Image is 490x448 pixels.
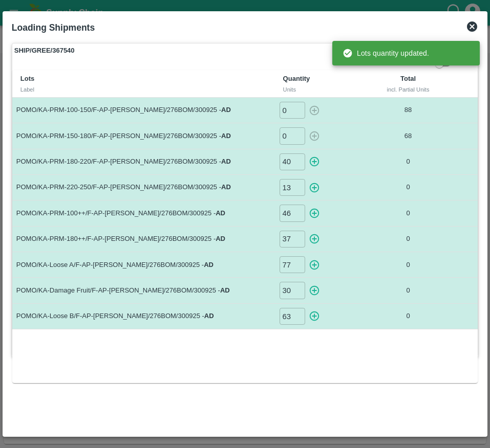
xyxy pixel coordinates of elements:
[20,75,34,82] b: Lots
[371,209,444,218] p: 0
[280,308,305,325] input: 0
[371,105,444,115] p: 88
[204,261,214,268] strong: AD
[280,231,305,248] input: 0
[20,85,267,94] div: Label
[12,252,275,278] td: POMO/KA-Loose A/F-AP-[PERSON_NAME]/276BOM/300925 -
[12,123,275,149] td: POMO/KA-PRM-150-180/F-AP-[PERSON_NAME]/276BOM/300925 -
[280,127,305,144] input: 0
[216,235,225,242] strong: AD
[12,98,275,123] td: POMO/KA-PRM-100-150/F-AP-[PERSON_NAME]/276BOM/300925 -
[12,226,275,252] td: POMO/KA-PRM-180++/F-AP-[PERSON_NAME]/276BOM/300925 -
[221,158,231,165] strong: AD
[400,75,416,82] b: Total
[280,153,305,170] input: 0
[283,85,359,94] div: Units
[343,44,429,62] div: Lots quantity updated.
[280,179,305,196] input: 0
[371,286,444,296] p: 0
[221,132,231,140] strong: AD
[371,311,444,321] p: 0
[371,183,444,192] p: 0
[14,46,75,56] strong: SHIP/GREE/367540
[12,149,275,174] td: POMO/KA-PRM-180-220/F-AP-[PERSON_NAME]/276BOM/300925 -
[12,303,275,329] td: POMO/KA-Loose B/F-AP-[PERSON_NAME]/276BOM/300925 -
[280,256,305,273] input: 0
[12,175,275,200] td: POMO/KA-PRM-220-250/F-AP-[PERSON_NAME]/276BOM/300925 -
[371,157,444,167] p: 0
[12,278,275,303] td: POMO/KA-Damage Fruit/F-AP-[PERSON_NAME]/276BOM/300925 -
[371,234,444,244] p: 0
[220,286,230,294] strong: AD
[280,102,305,119] input: 0
[280,205,305,221] input: 0
[221,106,231,114] strong: AD
[204,312,214,320] strong: AD
[280,282,305,299] input: 0
[216,209,225,217] strong: AD
[12,200,275,226] td: POMO/KA-PRM-100++/F-AP-[PERSON_NAME]/276BOM/300925 -
[371,131,444,141] p: 68
[283,75,310,82] b: Quantity
[375,85,440,94] div: incl. Partial Units
[12,23,95,33] b: Loading Shipments
[221,183,231,191] strong: AD
[371,260,444,270] p: 0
